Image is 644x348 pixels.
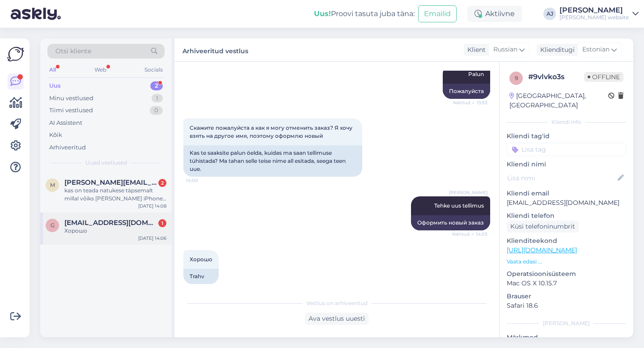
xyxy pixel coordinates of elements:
[50,182,55,188] span: m
[449,189,487,196] span: [PERSON_NAME]
[507,132,626,141] p: Kliendi tag'id
[543,8,556,20] div: AJ
[584,72,623,82] span: Offline
[509,91,608,110] div: [GEOGRAPHIC_DATA], [GEOGRAPHIC_DATA]
[507,258,626,266] p: Vaata edasi ...
[559,7,639,21] a: [PERSON_NAME][PERSON_NAME] website
[85,159,127,167] span: Uued vestlused
[190,256,212,263] span: Хорошо
[93,64,108,76] div: Web
[7,46,24,63] img: Askly Logo
[186,284,220,291] span: 14:06
[49,143,86,152] div: Arhiveeritud
[64,227,166,235] div: Хорошо
[443,84,490,99] div: Пожалуйста
[418,5,457,22] button: Emailid
[507,221,579,233] div: Küsi telefoninumbrit
[55,47,91,56] span: Otsi kliente
[47,64,58,76] div: All
[507,160,626,169] p: Kliendi nimi
[183,269,219,284] div: Trahv
[64,187,166,203] div: kas on teada natukese täpsemalt millal võiks [PERSON_NAME] iPhone 17 256GB tarne
[158,179,166,187] div: 2
[507,292,626,301] p: Brauser
[150,81,163,90] div: 2
[507,173,616,183] input: Lisa nimi
[507,189,626,198] p: Kliendi email
[138,235,166,242] div: [DATE] 14:06
[49,119,82,127] div: AI Assistent
[182,44,248,56] label: Arhiveeritud vestlus
[559,14,629,21] div: [PERSON_NAME] website
[507,246,577,254] a: [URL][DOMAIN_NAME]
[507,211,626,221] p: Kliendi telefon
[49,94,93,103] div: Minu vestlused
[507,279,626,288] p: Mac OS X 10.15.7
[507,269,626,279] p: Operatsioonisüsteem
[468,71,484,77] span: Palun
[49,131,62,140] div: Kõik
[150,106,163,115] div: 0
[507,198,626,208] p: [EMAIL_ADDRESS][DOMAIN_NAME]
[582,45,610,55] span: Estonian
[452,231,487,238] span: Nähtud ✓ 14:03
[515,75,518,81] span: 9
[528,72,584,82] div: # 9vlvko3s
[314,9,331,18] b: Uus!
[434,202,484,209] span: Tehke uus tellimus
[464,45,486,55] div: Klient
[453,99,487,106] span: Nähtud ✓ 13:53
[64,219,157,227] span: gajane95@gmail.com
[507,143,626,156] input: Lisa tag
[467,6,522,22] div: Aktiivne
[305,313,369,325] div: Ava vestlus uuesti
[152,94,163,103] div: 1
[507,319,626,327] div: [PERSON_NAME]
[190,124,354,139] span: Скажите пожалуйста а как я могу отменить заказ? Я хочу взять на другое имя, поэтому оформлю новый
[306,299,368,307] span: Vestlus on arhiveeritud
[49,81,61,90] div: Uus
[143,64,165,76] div: Socials
[49,106,93,115] div: Tiimi vestlused
[314,8,415,19] div: Proovi tasuta juba täna:
[507,301,626,310] p: Safari 18.6
[507,333,626,342] p: Märkmed
[51,222,55,229] span: g
[559,7,629,14] div: [PERSON_NAME]
[64,178,157,187] span: martin@sk.ee
[138,203,166,209] div: [DATE] 14:08
[507,118,626,126] div: Kliendi info
[183,145,362,177] div: Kas te saaksite palun öelda, kuidas ma saan tellimuse tühistada? Ma tahan selle teise nime all es...
[158,219,166,227] div: 1
[493,45,517,55] span: Russian
[507,236,626,246] p: Klienditeekond
[411,215,490,230] div: Оформить новый заказ
[537,45,575,55] div: Klienditugi
[186,177,220,184] span: 14:00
